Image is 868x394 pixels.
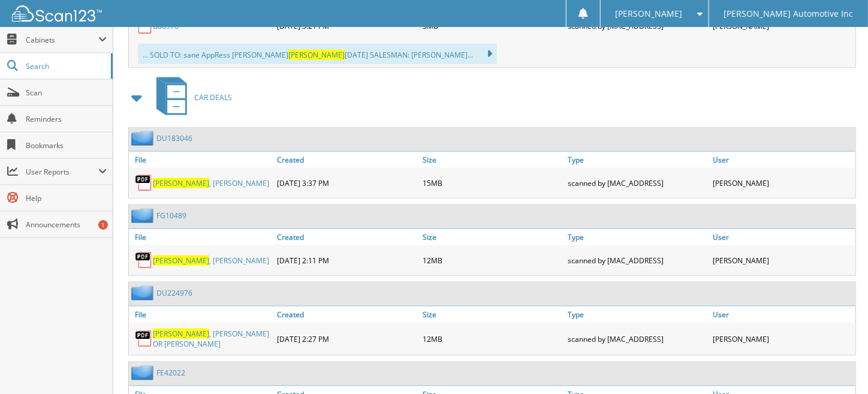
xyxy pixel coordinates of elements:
img: PDF.png [135,174,153,192]
div: 15MB [420,171,565,195]
a: File [129,152,274,168]
a: File [129,229,274,245]
div: scanned by [MAC_ADDRESS] [565,248,710,272]
img: folder2.png [131,365,156,380]
a: Type [565,152,710,168]
img: PDF.png [135,251,153,269]
a: Size [420,152,565,168]
span: Search [26,61,105,71]
span: User Reports [26,167,98,177]
span: Help [26,193,107,203]
span: Reminders [26,114,107,124]
div: scanned by [MAC_ADDRESS] [565,171,710,195]
a: [PERSON_NAME], [PERSON_NAME] OR [PERSON_NAME] [153,329,271,349]
a: User [710,152,855,168]
a: User [710,306,855,323]
a: Type [565,229,710,245]
span: Bookmarks [26,140,107,151]
a: Type [565,306,710,323]
div: [PERSON_NAME] [710,326,855,352]
img: folder2.png [131,285,156,300]
a: FE42022 [156,368,185,378]
img: folder2.png [131,208,156,223]
div: scanned by [MAC_ADDRESS] [565,326,710,352]
span: CAR DEALS [194,92,232,103]
a: DU224976 [156,288,192,298]
span: [PERSON_NAME] [153,178,209,188]
span: Announcements [26,219,107,230]
div: [PERSON_NAME] [710,171,855,195]
span: [PERSON_NAME] Automotive Inc [724,10,854,17]
a: User [710,229,855,245]
a: FG10489 [156,210,186,221]
a: [PERSON_NAME], [PERSON_NAME] [153,255,269,266]
a: [PERSON_NAME], [PERSON_NAME] [153,178,269,188]
div: [PERSON_NAME] [710,248,855,272]
div: [DATE] 2:11 PM [274,248,419,272]
a: Created [274,229,419,245]
a: DU183046 [156,133,192,143]
span: Cabinets [26,35,98,45]
span: Scan [26,88,107,98]
img: PDF.png [135,330,153,348]
span: [PERSON_NAME] [153,329,209,339]
span: [PERSON_NAME] [153,255,209,266]
a: Created [274,152,419,168]
div: [DATE] 2:27 PM [274,326,419,352]
a: Size [420,306,565,323]
div: 12MB [420,248,565,272]
a: File [129,306,274,323]
div: 1 [98,220,108,230]
span: [PERSON_NAME] [288,50,345,60]
a: Size [420,229,565,245]
div: ... SOLD TO: sane AppRess [PERSON_NAME] [DATE] SALESMAN: [PERSON_NAME]... [138,44,497,64]
a: Created [274,306,419,323]
div: 12MB [420,326,565,352]
a: CAR DEALS [149,74,232,121]
span: [PERSON_NAME] [616,10,683,17]
div: [DATE] 3:37 PM [274,171,419,195]
img: scan123-logo-white.svg [12,5,102,22]
img: folder2.png [131,131,156,146]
